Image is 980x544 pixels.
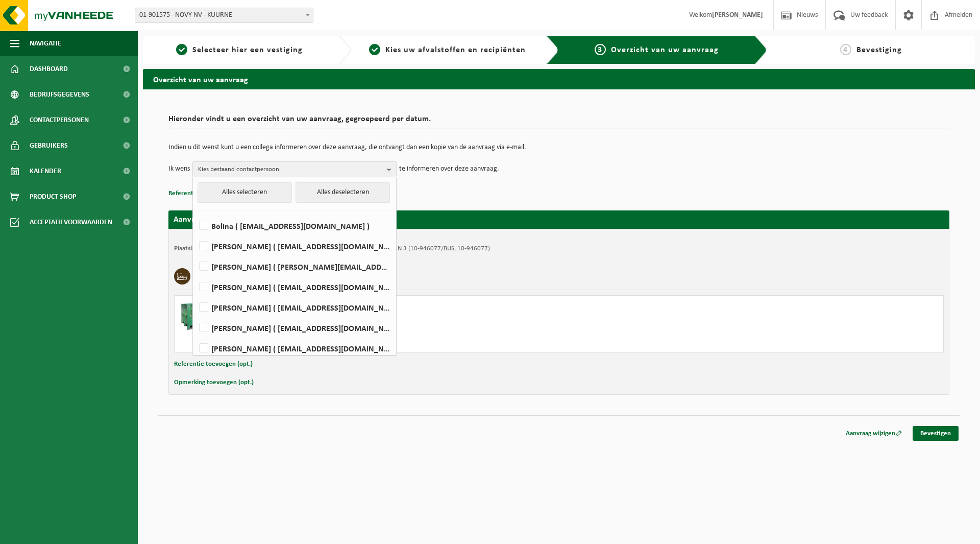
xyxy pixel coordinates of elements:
[180,301,210,332] img: PB-HB-1400-HPE-GN-01.png
[30,82,89,107] span: Bedrijfsgegevens
[30,56,68,82] span: Dashboard
[30,31,61,56] span: Navigatie
[168,144,949,151] p: Indien u dit wenst kunt u een collega informeren over deze aanvraag, die ontvangt dan een kopie v...
[192,161,397,177] button: Kies bestaand contactpersoon
[197,300,391,315] label: [PERSON_NAME] ( [EMAIL_ADDRESS][DOMAIN_NAME] )
[148,44,331,56] a: 1Selecteer hier een vestiging
[30,209,112,235] span: Acceptatievoorwaarden
[168,161,190,177] p: Ik wens
[30,184,76,209] span: Product Shop
[840,44,851,55] span: 4
[399,161,499,177] p: te informeren over deze aanvraag.
[174,358,253,371] button: Referentie toevoegen (opt.)
[30,158,61,184] span: Kalender
[168,187,247,200] button: Referentie toevoegen (opt.)
[356,44,539,56] a: 2Kies uw afvalstoffen en recipiënten
[30,107,89,133] span: Contactpersonen
[174,216,250,224] strong: Aanvraag voor [DATE]
[838,426,910,441] a: Aanvraag wijzigen
[712,11,763,19] strong: [PERSON_NAME]
[176,44,187,55] span: 1
[168,115,949,129] h2: Hieronder vindt u een overzicht van uw aanvraag, gegroepeerd per datum.
[197,239,391,254] label: [PERSON_NAME] ( [EMAIL_ADDRESS][DOMAIN_NAME] )
[197,320,391,336] label: [PERSON_NAME] ( [EMAIL_ADDRESS][DOMAIN_NAME] )
[30,133,68,158] span: Gebruikers
[611,46,719,54] span: Overzicht van uw aanvraag
[220,317,600,325] div: Ophalen en plaatsen lege
[197,279,391,295] label: [PERSON_NAME] ( [EMAIL_ADDRESS][DOMAIN_NAME] )
[913,426,959,441] a: Bevestigen
[296,182,390,203] button: Alles deselecteren
[385,46,526,54] span: Kies uw afvalstoffen en recipiënten
[174,245,218,252] strong: Plaatsingsadres:
[220,339,600,347] div: Aantal leveren: 1
[197,259,391,274] label: [PERSON_NAME] ( [PERSON_NAME][EMAIL_ADDRESS][DOMAIN_NAME] )
[595,44,606,55] span: 3
[198,182,292,203] button: Alles selecteren
[135,8,313,23] span: 01-901575 - NOVY NV - KUURNE
[197,341,391,356] label: [PERSON_NAME] ( [EMAIL_ADDRESS][DOMAIN_NAME] )
[220,330,600,339] div: Aantal ophalen : 1
[192,46,303,54] span: Selecteer hier een vestiging
[143,69,975,89] h2: Overzicht van uw aanvraag
[174,376,254,389] button: Opmerking toevoegen (opt.)
[369,44,380,55] span: 2
[856,46,902,54] span: Bevestiging
[135,8,313,22] span: 01-901575 - NOVY NV - KUURNE
[197,218,391,233] label: Bolina ( [EMAIL_ADDRESS][DOMAIN_NAME] )
[198,162,383,177] span: Kies bestaand contactpersoon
